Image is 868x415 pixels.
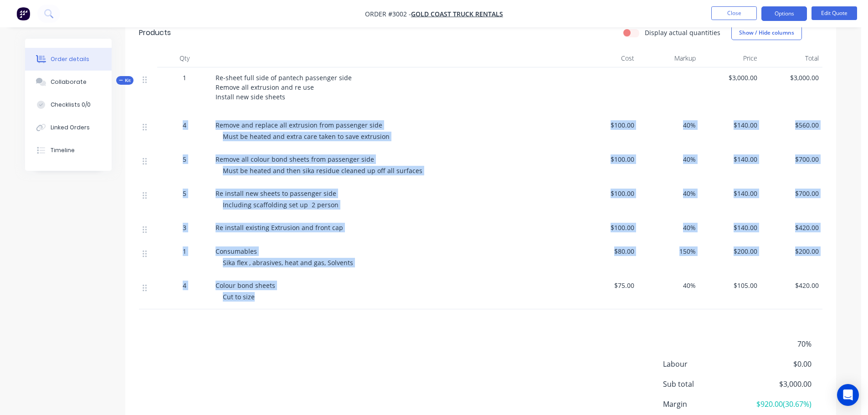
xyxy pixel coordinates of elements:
span: Consumables [216,247,257,256]
span: Remove and replace all extrusion from passenger side [216,121,382,129]
span: 5 [183,154,186,164]
span: $80.00 [580,246,634,256]
span: Order #3002 - [365,10,411,18]
div: Products [139,27,171,38]
span: $75.00 [580,281,634,290]
span: Kit [119,77,131,84]
span: Must be heated and extra care taken to save extrusion [223,132,390,141]
button: Collaborate [25,71,112,93]
div: Collaborate [51,78,87,86]
span: $700.00 [765,189,819,198]
div: Kit [116,76,134,85]
button: Checklists 0/0 [25,93,112,116]
span: 40% [642,154,696,164]
span: 150% [642,246,696,256]
button: Timeline [25,139,112,162]
span: $700.00 [765,154,819,164]
div: Total [761,49,822,67]
span: $3,000.00 [703,73,757,82]
div: Timeline [51,146,75,154]
div: Markup [638,49,699,67]
span: 40% [642,281,696,290]
span: Sika flex , abrasives, heat and gas, Solvents [223,258,353,267]
span: $3,000.00 [744,379,812,389]
span: $200.00 [703,246,757,256]
img: Factory [16,7,30,20]
span: $100.00 [580,189,634,198]
span: 5 [183,189,186,198]
span: 40% [642,120,696,130]
span: $3,000.00 [765,73,819,82]
a: Gold Coast Truck Rentals [411,10,503,18]
label: Display actual quantities [645,28,720,37]
button: Options [761,6,807,21]
span: $560.00 [765,120,819,130]
span: 3 [183,223,186,232]
span: 1 [183,246,186,256]
button: Linked Orders [25,116,112,139]
span: $140.00 [703,120,757,130]
button: Show / Hide columns [731,26,802,40]
div: Open Intercom Messenger [837,384,859,406]
span: $420.00 [765,223,819,232]
span: Cut to size [223,292,255,301]
span: Margin [663,399,744,410]
span: Re install existing Extrusion and front cap [216,223,343,232]
span: 40% [642,223,696,232]
span: $140.00 [703,154,757,164]
span: $140.00 [703,189,757,198]
span: 70% [744,338,812,349]
span: $200.00 [765,246,819,256]
span: Re install new sheets to passenger side [216,189,336,198]
span: $100.00 [580,154,634,164]
button: Order details [25,48,112,71]
span: 4 [183,281,186,290]
span: $100.00 [580,120,634,130]
span: 1 [183,73,186,82]
button: Edit Quote [812,6,857,20]
span: $105.00 [703,281,757,290]
span: $0.00 [744,359,812,369]
div: Cost [576,49,638,67]
span: Re-sheet full side of pantech passenger side Remove all extrusion and re use Install new side sheets [216,73,352,101]
div: Qty [157,49,212,67]
div: Checklists 0/0 [51,101,91,109]
span: Must be heated and then sika residue cleaned up off all surfaces [223,166,422,175]
button: Close [711,6,757,20]
span: $140.00 [703,223,757,232]
span: Colour bond sheets [216,281,275,290]
span: Labour [663,359,744,369]
div: Price [699,49,761,67]
span: Remove all colour bond sheets from passenger side [216,155,374,164]
span: 40% [642,189,696,198]
span: Sub total [663,379,744,389]
span: $100.00 [580,223,634,232]
span: 4 [183,120,186,130]
span: $920.00 ( 30.67 %) [744,399,812,410]
span: Including scaffolding set up 2 person [223,200,339,209]
div: Order details [51,55,89,63]
div: Linked Orders [51,123,90,132]
span: $420.00 [765,281,819,290]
